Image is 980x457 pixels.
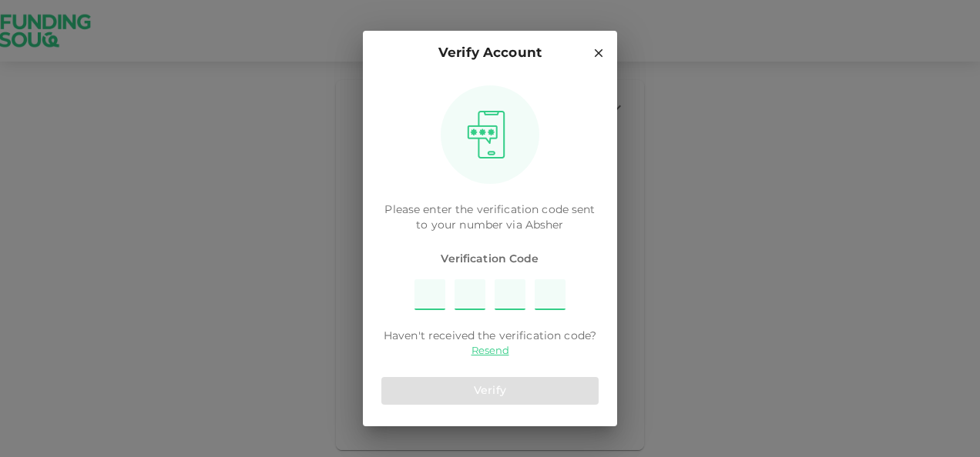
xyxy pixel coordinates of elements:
input: Please enter OTP character 4 [535,279,566,310]
input: Please enter OTP character 3 [495,279,525,310]
span: Haven't received the verification code? [384,329,596,344]
p: Verify Account [438,43,542,64]
input: Please enter OTP character 2 [455,279,485,310]
span: Verification Code [381,252,599,267]
p: Please enter the verification code sent to your number via Absher [381,202,599,233]
input: Please enter OTP character 1 [414,279,445,310]
img: otpImage [461,110,511,159]
a: Resend [472,344,509,359]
